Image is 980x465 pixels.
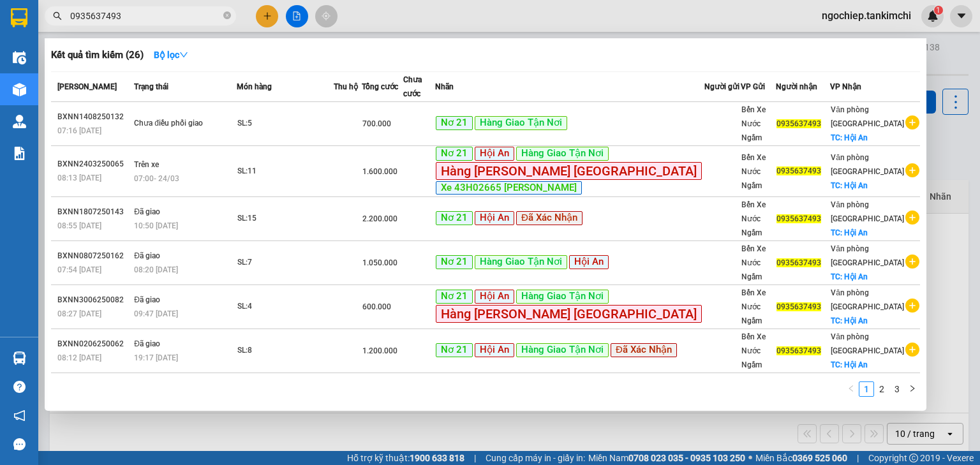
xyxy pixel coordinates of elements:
[905,381,920,397] button: right
[475,255,567,269] span: Hàng Giao Tận Nơi
[51,48,144,62] h3: Kết quả tìm kiếm ( 26 )
[134,295,160,304] span: Đã giao
[57,126,101,135] span: 07:16 [DATE]
[741,200,766,237] span: Bến Xe Nước Ngầm
[13,410,26,422] span: notification
[223,10,231,22] span: close-circle
[741,82,765,91] span: VP Gửi
[179,50,188,59] span: down
[776,166,821,175] span: 0935637493
[875,382,889,396] a: 2
[831,288,904,311] span: Văn phòng [GEOGRAPHIC_DATA]
[776,258,821,267] span: 0935637493
[154,50,188,60] strong: Bộ lọc
[13,381,26,393] span: question-circle
[475,343,514,357] span: Hội An
[831,105,904,128] span: Văn phòng [GEOGRAPHIC_DATA]
[362,167,397,176] span: 1.600.000
[436,290,473,304] span: Nơ 21
[11,8,27,27] img: logo-vxr
[843,381,859,397] button: left
[13,83,26,96] img: warehouse-icon
[831,181,868,190] span: TC: Hội An
[134,174,179,183] span: 07:00 - 24/03
[436,147,473,161] span: Nơ 21
[237,82,272,91] span: Món hàng
[830,82,861,91] span: VP Nhận
[134,160,159,169] span: Trên xe
[134,207,160,216] span: Đã giao
[134,353,178,362] span: 19:17 [DATE]
[237,300,333,314] div: SL: 4
[776,302,821,311] span: 0935637493
[13,115,26,128] img: warehouse-icon
[57,173,101,182] span: 08:13 [DATE]
[57,309,101,318] span: 08:27 [DATE]
[134,309,178,318] span: 09:47 [DATE]
[57,110,130,124] div: BXNN1408250132
[905,343,919,357] span: plus-circle
[403,75,422,98] span: Chưa cước
[134,117,230,131] div: Chưa điều phối giao
[516,147,609,161] span: Hàng Giao Tận Nơi
[237,117,333,131] div: SL: 5
[741,153,766,190] span: Bến Xe Nước Ngầm
[741,332,766,369] span: Bến Xe Nước Ngầm
[436,255,473,269] span: Nơ 21
[905,210,919,225] span: plus-circle
[13,438,26,450] span: message
[57,221,101,230] span: 08:55 [DATE]
[516,290,609,304] span: Hàng Giao Tận Nơi
[475,290,514,304] span: Hội An
[436,162,702,180] span: Hàng [PERSON_NAME] [GEOGRAPHIC_DATA]
[909,385,916,392] span: right
[134,82,168,91] span: Trạng thái
[57,249,130,263] div: BXNN0807250162
[57,353,101,362] span: 08:12 [DATE]
[831,228,868,237] span: TC: Hội An
[831,200,904,223] span: Văn phòng [GEOGRAPHIC_DATA]
[237,256,333,270] div: SL: 7
[831,360,868,369] span: TC: Hội An
[776,82,817,91] span: Người nhận
[569,255,609,269] span: Hội An
[704,82,739,91] span: Người gửi
[334,82,358,91] span: Thu hộ
[13,351,26,365] img: warehouse-icon
[237,212,333,226] div: SL: 15
[611,343,677,357] span: Đã Xác Nhận
[57,82,117,91] span: [PERSON_NAME]
[436,116,473,130] span: Nơ 21
[435,82,454,91] span: Nhãn
[831,272,868,281] span: TC: Hội An
[362,214,397,223] span: 2.200.000
[53,11,62,20] span: search
[134,339,160,348] span: Đã giao
[741,105,766,142] span: Bến Xe Nước Ngầm
[905,115,919,129] span: plus-circle
[436,211,473,225] span: Nơ 21
[13,51,26,64] img: warehouse-icon
[741,244,766,281] span: Bến Xe Nước Ngầm
[223,11,231,19] span: close-circle
[362,346,397,355] span: 1.200.000
[741,288,766,325] span: Bến Xe Nước Ngầm
[362,302,391,311] span: 600.000
[436,343,473,357] span: Nơ 21
[905,255,919,269] span: plus-circle
[134,221,178,230] span: 10:50 [DATE]
[134,251,160,260] span: Đã giao
[475,211,514,225] span: Hội An
[516,343,609,357] span: Hàng Giao Tận Nơi
[905,163,919,177] span: plus-circle
[776,214,821,223] span: 0935637493
[516,211,583,225] span: Đã Xác Nhận
[831,133,868,142] span: TC: Hội An
[776,346,821,355] span: 0935637493
[890,382,904,396] a: 3
[70,9,221,23] input: Tìm tên, số ĐT hoặc mã đơn
[13,147,26,160] img: solution-icon
[436,181,582,195] span: Xe 43H02665 [PERSON_NAME]
[57,205,130,219] div: BXNN1807250143
[362,82,398,91] span: Tổng cước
